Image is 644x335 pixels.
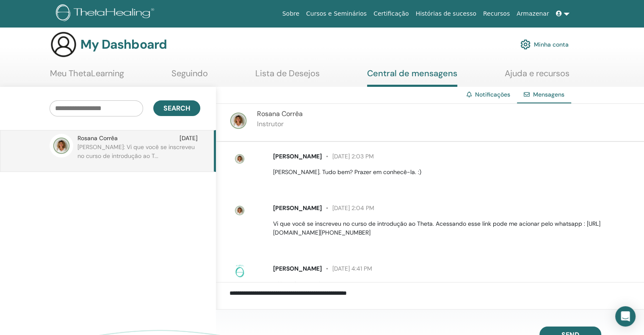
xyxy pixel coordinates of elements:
[255,68,320,85] a: Lista de Desejos
[233,204,246,217] img: default.jpg
[50,68,124,85] a: Meu ThetaLearning
[257,109,303,118] span: Rosana Corrêa
[171,68,208,85] a: Seguindo
[279,6,303,22] a: Sobre
[367,68,457,87] a: Central de mensagens
[257,119,303,129] p: Instrutor
[273,219,634,237] p: Vi que você se inscreveu no curso de introdução ao Theta. Acessando esse link pode me acionar pel...
[50,31,77,58] img: generic-user-icon.jpg
[615,306,636,327] div: Open Intercom Messenger
[227,109,250,133] img: default.jpg
[513,6,552,22] a: Armazenar
[273,265,322,272] span: [PERSON_NAME]
[533,91,564,98] span: Mensagens
[273,168,634,177] p: [PERSON_NAME]. Tudo bem? Prazer em conhecê-la. :)
[163,104,190,113] span: Search
[273,152,322,160] span: [PERSON_NAME]
[153,100,200,116] button: Search
[77,143,200,168] p: [PERSON_NAME]: Vi que você se inscreveu no curso de introdução ao T...
[322,152,374,160] span: [DATE] 2:03 PM
[370,6,412,22] a: Certificação
[56,4,157,23] img: logo.png
[475,91,510,98] a: Notificações
[322,265,372,272] span: [DATE] 4:41 PM
[520,35,569,54] a: Minha conta
[273,204,322,212] span: [PERSON_NAME]
[520,37,531,52] img: cog.svg
[480,6,513,22] a: Recursos
[412,6,480,22] a: Histórias de sucesso
[322,204,374,212] span: [DATE] 2:04 PM
[180,134,198,143] span: [DATE]
[233,152,246,166] img: default.jpg
[505,68,569,85] a: Ajuda e recursos
[273,280,634,289] p: Olá, obrigada pelo retorno. Vou te chamar no whatsapp.
[233,264,246,278] img: no-photo.png
[80,37,167,52] h3: My Dashboard
[303,6,370,22] a: Cursos e Seminários
[77,134,118,143] span: Rosana Corrêa
[50,134,73,158] img: default.jpg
